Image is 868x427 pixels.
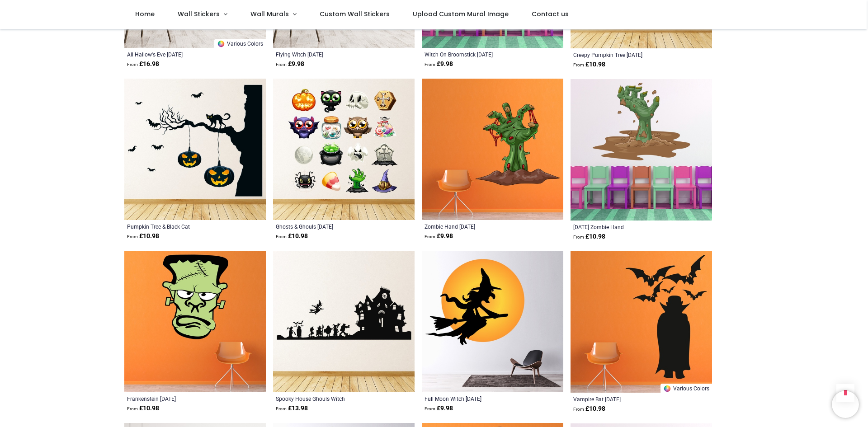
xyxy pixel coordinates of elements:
[276,62,287,67] span: From
[127,234,138,239] span: From
[276,234,287,239] span: From
[127,232,159,241] strong: £ 10.98
[276,51,385,58] a: Flying Witch [DATE]
[250,9,289,19] span: Wall Murals
[178,9,220,19] span: Wall Stickers
[127,395,236,402] a: Frankenstein [DATE]
[127,62,138,67] span: From
[217,40,225,48] img: Color Wheel
[573,395,682,403] a: Vampire Bat [DATE]
[127,223,236,230] a: Pumpkin Tree & Black Cat
[573,407,584,412] span: From
[413,9,509,19] span: Upload Custom Mural Image
[832,391,859,418] iframe: Brevo live chat
[573,235,584,239] span: From
[660,384,712,393] a: Various Colors
[320,9,390,19] span: Custom Wall Stickers
[276,406,287,411] span: From
[573,223,682,230] a: [DATE] Zombie Hand
[425,62,435,67] span: From
[214,39,266,48] a: Various Colors
[573,60,605,69] strong: £ 10.98
[276,232,308,241] strong: £ 10.98
[425,234,435,239] span: From
[276,404,308,413] strong: £ 13.98
[573,62,584,67] span: From
[425,232,453,241] strong: £ 9.98
[532,9,569,19] span: Contact us
[127,404,159,413] strong: £ 10.98
[425,395,533,402] a: Full Moon Witch [DATE]
[571,79,712,221] img: Halloween Zombie Hand Wall Sticker
[573,404,605,413] strong: £ 10.98
[273,79,415,220] img: Ghosts & Ghouls Halloween Wall Sticker
[573,232,605,241] strong: £ 10.98
[276,223,385,230] a: Ghosts & Ghouls [DATE]
[127,60,159,69] strong: £ 16.98
[276,395,385,402] a: Spooky House Ghouls Witch
[127,51,236,58] a: All Hallow's Eve [DATE]
[127,406,138,411] span: From
[422,251,563,392] img: Full Moon Witch Halloween Wall Sticker
[425,404,453,413] strong: £ 9.98
[425,60,453,69] strong: £ 9.98
[425,223,533,230] a: Zombie Hand [DATE]
[135,9,155,19] span: Home
[425,51,533,58] a: Witch On Broomstick [DATE]
[124,251,266,392] img: Frankenstein Halloween Wall Sticker
[422,79,563,220] img: Zombie Hand Halloween Wall Sticker - Mod6
[573,51,682,58] a: Creepy Pumpkin Tree [DATE]
[571,251,712,393] img: Vampire Bat Halloween Wall Sticker - Mod9
[276,60,304,69] strong: £ 9.98
[273,251,415,392] img: Spooky House Ghouls Witch Wall Sticker
[124,79,266,220] img: Pumpkin Tree & Black Cat Wall Sticker
[425,406,435,411] span: From
[663,385,671,393] img: Color Wheel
